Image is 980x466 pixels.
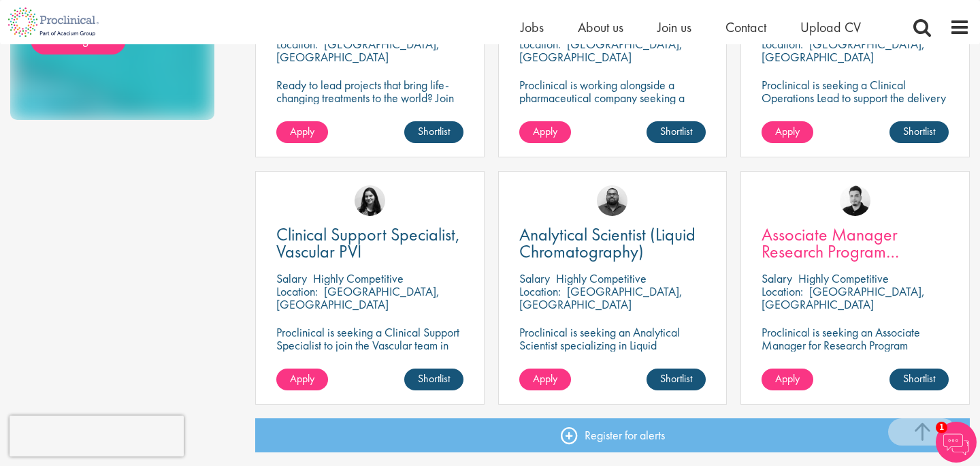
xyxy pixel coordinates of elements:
img: Ashley Bennett [597,185,627,216]
p: [GEOGRAPHIC_DATA], [GEOGRAPHIC_DATA] [762,36,925,65]
img: Chatbot [936,422,977,463]
a: Apply [276,369,328,390]
a: Apply [519,121,571,143]
p: Highly Competitive [556,270,647,286]
span: Apply [533,124,557,138]
a: Register for alerts [255,418,970,452]
p: Proclinical is working alongside a pharmaceutical company seeking a Digital Biomarker Scientist t... [519,78,706,143]
span: Salary [519,270,550,286]
img: Indre Stankeviciute [355,185,385,216]
img: Anderson Maldonado [840,185,870,216]
span: Apply [775,371,800,386]
a: Shortlist [647,369,706,390]
a: Associate Manager Research Program Management [762,226,949,260]
span: Analytical Scientist (Liquid Chromatography) [519,223,696,263]
a: Contact [725,18,766,36]
iframe: reCAPTCHA [10,416,184,456]
span: Apply [290,124,314,138]
p: Ready to lead projects that bring life-changing treatments to the world? Join our client at the f... [276,78,463,143]
a: Upload CV [800,18,861,36]
span: Location: [762,283,803,299]
a: Apply [276,121,328,143]
p: Highly Competitive [798,270,889,286]
p: [GEOGRAPHIC_DATA], [GEOGRAPHIC_DATA] [519,36,683,65]
p: [GEOGRAPHIC_DATA], [GEOGRAPHIC_DATA] [276,36,440,65]
a: Jobs [521,18,544,36]
p: Proclinical is seeking a Clinical Support Specialist to join the Vascular team in [GEOGRAPHIC_DAT... [276,326,463,390]
a: Analytical Scientist (Liquid Chromatography) [519,226,706,260]
span: Apply [290,371,314,386]
p: Highly Competitive [313,270,404,286]
span: Salary [762,270,792,286]
p: [GEOGRAPHIC_DATA], [GEOGRAPHIC_DATA] [519,283,683,312]
a: Shortlist [404,121,463,143]
span: Clinical Support Specialist, Vascular PVI [276,223,460,263]
a: Shortlist [889,369,949,390]
span: Associate Manager Research Program Management [762,223,899,280]
span: 1 [936,422,947,433]
span: Location: [276,283,318,299]
a: Apply [519,369,571,390]
a: Clinical Support Specialist, Vascular PVI [276,226,463,260]
span: Apply [775,124,800,138]
span: Location: [519,283,561,299]
a: Shortlist [647,121,706,143]
p: Proclinical is seeking an Analytical Scientist specializing in Liquid Chromatography to join our ... [519,326,706,377]
p: [GEOGRAPHIC_DATA], [GEOGRAPHIC_DATA] [762,283,925,312]
span: Salary [276,270,307,286]
p: [GEOGRAPHIC_DATA], [GEOGRAPHIC_DATA] [276,283,440,312]
a: Join us [657,18,691,36]
span: Apply [533,371,557,386]
p: Proclinical is seeking a Clinical Operations Lead to support the delivery of clinical trials in o... [762,78,949,117]
a: Apply [762,121,813,143]
p: Proclinical is seeking an Associate Manager for Research Program Management to join a dynamic tea... [762,326,949,377]
a: Shortlist [889,121,949,143]
a: About us [578,18,623,36]
a: Apply [762,369,813,390]
a: Shortlist [404,369,463,390]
